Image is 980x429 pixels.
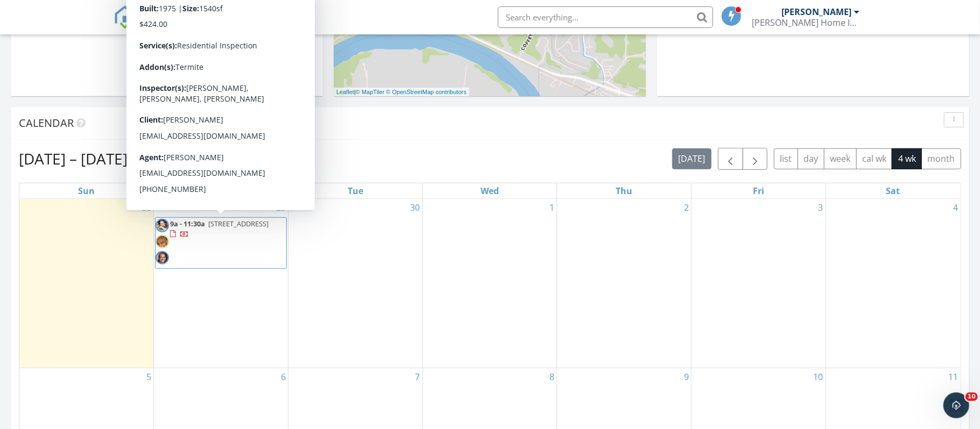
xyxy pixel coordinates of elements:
[951,199,960,216] a: Go to October 4, 2025
[208,219,269,228] span: [STREET_ADDRESS]
[812,368,826,385] a: Go to October 10, 2025
[154,199,288,368] td: Go to September 29, 2025
[288,199,422,368] td: Go to September 30, 2025
[826,199,960,368] td: Go to October 4, 2025
[743,148,768,170] button: Next
[114,15,233,37] a: SPECTORA
[139,199,153,216] a: Go to September 28, 2025
[682,368,691,385] a: Go to October 9, 2025
[672,148,711,169] button: [DATE]
[892,148,922,169] button: 4 wk
[386,89,467,95] a: © OpenStreetMap contributors
[498,6,713,28] input: Search everything...
[156,219,169,232] img: 20220112_143039.jpg
[334,88,469,97] div: |
[782,6,852,17] div: [PERSON_NAME]
[943,392,969,418] iframe: Intercom live chat
[336,89,354,95] a: Leaflet
[614,183,634,198] a: Thursday
[816,199,826,216] a: Go to October 3, 2025
[422,199,557,368] td: Go to October 1, 2025
[774,148,798,169] button: list
[19,199,154,368] td: Go to September 28, 2025
[170,219,269,239] a: 9a - 11:30a [STREET_ADDRESS]
[718,148,743,170] button: Previous
[547,199,556,216] a: Go to October 1, 2025
[478,183,501,198] a: Wednesday
[965,392,978,401] span: 10
[145,5,233,28] span: SPECTORA
[946,368,960,385] a: Go to October 11, 2025
[557,199,692,368] td: Go to October 2, 2025
[856,148,893,169] button: cal wk
[682,199,691,216] a: Go to October 2, 2025
[824,148,857,169] button: week
[144,368,153,385] a: Go to October 5, 2025
[752,17,860,28] div: Duncan Home Inspections
[751,183,766,198] a: Friday
[884,183,902,198] a: Saturday
[798,148,824,169] button: day
[921,148,961,169] button: month
[114,5,137,29] img: The Best Home Inspection Software - Spectora
[170,219,205,228] span: 9a - 11:30a
[274,199,288,216] a: Go to September 29, 2025
[19,148,128,169] h2: [DATE] – [DATE]
[156,251,169,264] img: data
[156,235,169,248] img: screenshot_20250615_215321_facebook.jpg
[408,199,422,216] a: Go to September 30, 2025
[155,217,287,269] a: 9a - 11:30a [STREET_ADDRESS]
[19,116,74,130] span: Calendar
[547,368,556,385] a: Go to October 8, 2025
[413,368,422,385] a: Go to October 7, 2025
[346,183,365,198] a: Tuesday
[356,89,385,95] a: © MapTiler
[279,368,288,385] a: Go to October 6, 2025
[76,183,97,198] a: Sunday
[209,183,233,198] a: Monday
[692,199,826,368] td: Go to October 3, 2025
